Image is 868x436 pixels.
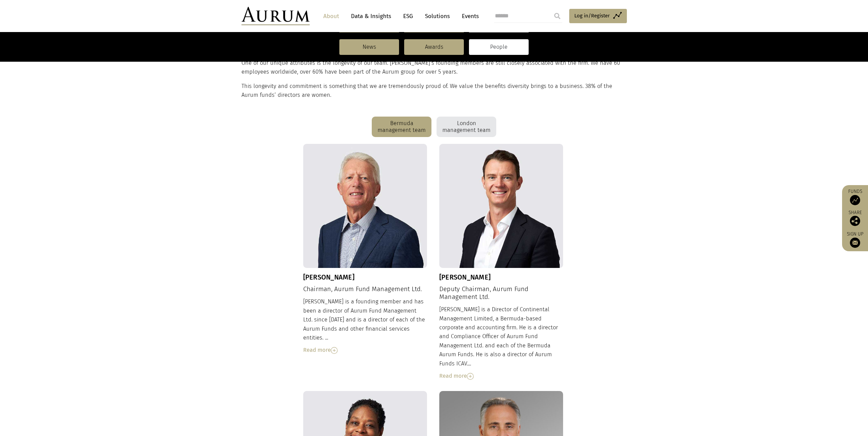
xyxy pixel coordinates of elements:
a: People [469,39,529,55]
img: Aurum [241,7,310,25]
a: Solutions [422,10,453,22]
span: Log in/Register [574,12,610,20]
h4: Deputy Chairman, Aurum Fund Management Ltd. [439,285,563,301]
img: Sign up to our newsletter [850,238,860,248]
p: This longevity and commitment is something that we are tremendously proud of. We value the benefi... [241,82,625,100]
h3: [PERSON_NAME] [439,273,563,281]
div: Share [845,210,865,226]
a: Funds [845,189,865,205]
div: Read more [303,346,427,355]
a: News [339,39,399,55]
img: Read More [467,373,474,380]
a: Events [458,10,479,22]
a: Log in/Register [569,9,627,23]
a: ESG [400,10,416,22]
h4: Chairman, Aurum Fund Management Ltd. [303,285,427,293]
a: Sign up [845,231,865,248]
h3: [PERSON_NAME] [303,273,427,281]
div: London management team [437,117,496,137]
input: Submit [550,9,564,23]
img: Read More [331,347,338,354]
a: Awards [404,39,464,55]
img: Access Funds [850,195,860,205]
img: Share this post [850,216,860,226]
div: Bermuda management team [372,117,431,137]
div: [PERSON_NAME] is a founding member and has been a director of Aurum Fund Management Ltd. since [D... [303,297,427,355]
p: One of our unique attributes is the longevity of our team. [PERSON_NAME]’s founding members are s... [241,59,625,77]
div: [PERSON_NAME] is a Director of Continental Management Limited, a Bermuda-based corporate and acco... [439,305,563,380]
div: Read more [439,372,563,380]
a: About [320,10,342,22]
a: Data & Insights [348,10,395,22]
